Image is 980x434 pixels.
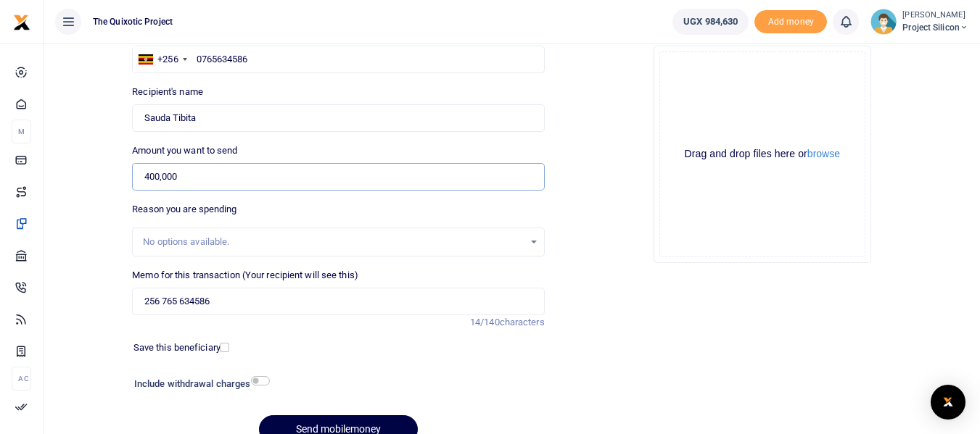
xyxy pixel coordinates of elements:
[683,14,738,29] span: UGX 984,630
[13,16,30,27] a: logo-small logo-large logo-large
[133,341,221,355] label: Save this beneficiary
[132,85,203,99] label: Recipient's name
[132,202,236,217] label: Reason you are spending
[902,21,968,34] span: Project Silicon
[12,120,31,143] li: M
[807,149,840,159] button: browse
[132,268,358,283] label: Memo for this transaction (Your recipient will see this)
[660,147,865,161] div: Drag and drop files here or
[500,317,545,327] span: characters
[132,288,544,315] input: Enter extra information
[902,9,968,22] small: [PERSON_NAME]
[672,9,749,35] a: UGX 984,630
[754,10,827,34] li: Toup your wallet
[13,14,30,31] img: logo-small
[134,378,263,390] h6: Include withdrawal charges
[470,317,500,327] span: 14/140
[931,385,965,420] div: Open Intercom Messenger
[12,367,31,391] li: Ac
[870,9,897,35] img: profile-user
[654,46,871,263] div: File Uploader
[132,104,544,132] input: MTN & Airtel numbers are validated
[157,52,178,67] div: +256
[133,46,191,72] div: Uganda: +256
[143,235,523,249] div: No options available.
[754,15,827,26] a: Add money
[87,15,178,28] span: The Quixotic Project
[132,143,237,158] label: Amount you want to send
[132,163,544,191] input: UGX
[667,9,754,35] li: Wallet ballance
[870,9,968,35] a: profile-user [PERSON_NAME] Project Silicon
[754,10,827,34] span: Add money
[132,46,544,73] input: Enter phone number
